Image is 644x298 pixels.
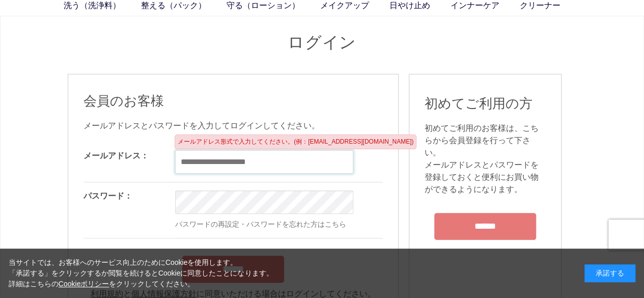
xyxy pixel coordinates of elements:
div: 当サイトでは、お客様へのサービス向上のためにCookieを使用します。 「承諾する」をクリックするか閲覧を続けるとCookieに同意したことになります。 詳細はこちらの をクリックしてください。 [9,257,273,289]
a: パスワードの再設定・パスワードを忘れた方はこちら [175,220,346,228]
h1: ログイン [68,32,577,53]
a: Cookieポリシー [59,280,109,288]
span: 会員のお客様 [83,93,164,109]
div: メールアドレス形式で入力してください。(例：[EMAIL_ADDRESS][DOMAIN_NAME]) [175,134,416,149]
label: パスワード： [83,192,132,200]
div: 初めてご利用のお客様は、こちらから会員登録を行って下さい。 メールアドレスとパスワードを登録しておくと便利にお買い物ができるようになります。 [425,122,546,196]
span: 初めてご利用の方 [425,96,533,111]
label: メールアドレス： [83,151,149,160]
div: 承諾する [584,264,635,282]
div: メールアドレスとパスワードを入力してログインしてください。 [83,120,383,132]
